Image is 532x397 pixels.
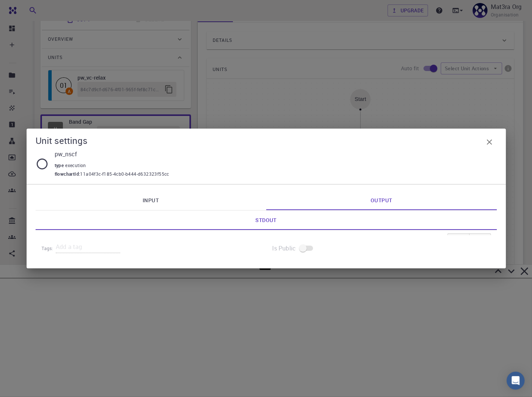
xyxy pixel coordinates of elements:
[80,170,169,178] span: 11a04f3c-f185-4cb0-b444-d632323f55cc
[55,150,491,159] p: pw_nscf
[56,241,120,253] input: Add a tag
[16,5,43,12] span: Support
[42,241,56,252] h6: Tags:
[55,162,66,168] span: type
[272,244,296,253] span: Is Public
[507,372,525,390] div: Open Intercom Messenger
[65,162,89,168] span: execution
[36,135,88,147] h5: Unit settings
[36,191,266,210] a: Input
[266,191,497,210] a: Output
[55,170,80,178] span: flowchartId :
[36,210,497,230] a: Stdout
